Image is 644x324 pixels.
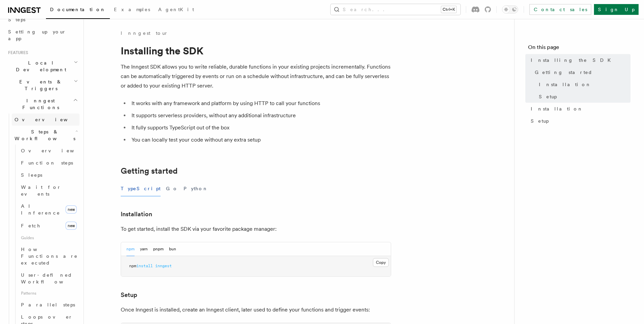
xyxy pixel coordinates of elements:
button: Local Development [5,57,79,76]
h1: Installing the SDK [121,45,391,57]
span: Local Development [5,59,74,73]
span: Overview [21,148,91,153]
span: Guides [18,232,79,243]
a: Overview [12,114,79,126]
span: Features [5,50,28,55]
span: How Functions are executed [21,247,78,266]
p: Once Inngest is installed, create an Inngest client, later used to define your functions and trig... [121,305,391,315]
kbd: Ctrl+K [441,6,456,13]
span: Patterns [18,288,79,299]
a: Installation [528,103,630,115]
span: User-defined Workflows [21,272,82,284]
span: Overview [15,117,84,122]
button: pnpm [153,242,164,256]
a: Setup [528,115,630,127]
a: Getting started [121,166,177,176]
button: npm [126,242,135,256]
button: Python [184,181,208,196]
a: Setup [536,91,630,103]
a: AgentKit [154,2,198,18]
a: Contact sales [529,4,591,15]
button: Toggle dark mode [502,5,518,14]
p: To get started, install the SDK via your favorite package manager: [121,224,391,234]
span: Installing the SDK [531,57,615,64]
span: AgentKit [158,7,194,12]
button: Go [166,181,178,196]
a: Parallel steps [18,299,79,311]
a: AI Inferencenew [18,200,79,219]
span: Documentation [50,7,106,12]
span: Fetch [21,223,41,228]
button: yarn [140,242,148,256]
a: Inngest tour [121,30,168,36]
a: Installation [536,78,630,91]
button: Steps & Workflows [12,126,79,145]
span: inngest [155,264,172,268]
span: Getting started [535,69,593,76]
a: User-defined Workflows [18,269,79,288]
a: Setting up your app [5,26,79,45]
span: new [66,222,77,230]
button: bun [169,242,176,256]
li: It works with any framework and platform by using HTTP to call your functions [129,99,391,108]
a: Sleeps [18,169,79,181]
span: AI Inference [21,203,60,216]
li: It fully supports TypeScript out of the box [129,123,391,132]
span: Setup [539,93,557,100]
span: Setting up your app [8,29,66,41]
span: Installation [531,105,583,112]
a: Getting started [532,66,630,78]
span: Events & Triggers [5,78,74,92]
li: You can locally test your code without any extra setup [129,135,391,145]
span: Installation [539,81,591,88]
p: The Inngest SDK allows you to write reliable, durable functions in your existing projects increme... [121,62,391,91]
span: Steps & Workflows [12,128,75,142]
span: Inngest Functions [5,97,73,111]
span: install [136,264,153,268]
span: Sleeps [21,172,42,178]
button: Events & Triggers [5,76,79,95]
span: new [66,205,77,214]
button: Inngest Functions [5,95,79,114]
button: Search...Ctrl+K [331,4,460,15]
span: Parallel steps [21,302,75,307]
a: Function steps [18,157,79,169]
li: It supports serverless providers, without any additional infrastructure [129,111,391,120]
a: Setup [121,290,137,300]
span: Setup [531,118,549,124]
span: Wait for events [21,184,61,197]
a: Overview [18,145,79,157]
span: Examples [114,7,150,12]
a: Installing the SDK [528,54,630,66]
a: How Functions are executed [18,243,79,269]
button: TypeScript [121,181,161,196]
a: Installation [121,209,152,219]
span: npm [129,264,136,268]
h4: On this page [528,43,630,54]
a: Wait for events [18,181,79,200]
a: Documentation [46,2,110,19]
button: Copy [373,258,389,267]
span: Function steps [21,160,73,166]
a: Sign Up [594,4,639,15]
a: Examples [110,2,154,18]
a: Fetchnew [18,219,79,232]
